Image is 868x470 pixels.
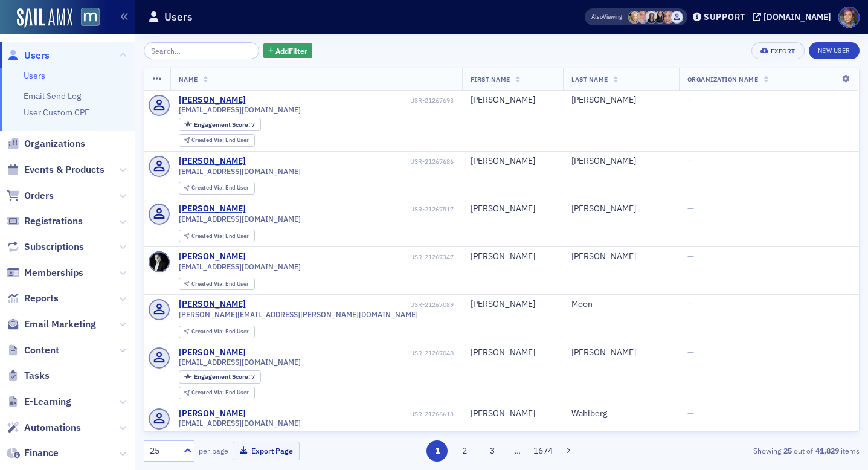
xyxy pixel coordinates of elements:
div: Created Via: End User [179,326,255,338]
a: [PERSON_NAME] [179,251,246,262]
div: 25 [150,445,176,457]
span: Tasks [24,369,50,382]
input: Search… [144,42,259,59]
a: Subscriptions [7,240,84,254]
div: Created Via: End User [179,134,255,147]
a: User Custom CPE [24,107,89,118]
span: Kelly Brown [645,11,658,24]
div: USR-21267048 [248,349,454,357]
button: AddFilter [263,43,313,59]
div: End User [191,281,249,288]
div: USR-21267347 [248,253,454,261]
div: Engagement Score: 7 [179,118,261,131]
div: Wahlberg [571,408,670,419]
button: [DOMAIN_NAME] [753,13,835,21]
h1: Users [164,10,193,24]
div: End User [191,329,249,335]
a: Finance [7,446,59,460]
a: Content [7,344,59,357]
span: Subscriptions [24,240,84,254]
div: End User [191,137,249,144]
span: Organization Name [687,75,759,83]
a: Tasks [7,369,50,382]
span: Reports [24,292,59,305]
div: End User [191,233,249,240]
span: [EMAIL_ADDRESS][DOMAIN_NAME] [179,262,301,271]
a: [PERSON_NAME] [179,299,246,310]
button: 3 [481,440,503,462]
span: — [687,347,694,358]
span: Registrations [24,214,83,228]
div: [PERSON_NAME] [471,204,555,214]
img: SailAMX [81,8,100,27]
span: — [687,298,694,309]
span: [EMAIL_ADDRESS][DOMAIN_NAME] [179,167,301,176]
span: Organizations [24,137,85,150]
span: Add Filter [275,45,307,56]
div: Export [771,48,796,54]
span: — [687,94,694,105]
div: USR-21267089 [248,301,454,309]
span: Memberships [24,266,83,280]
span: Justin Chase [670,11,683,24]
label: per page [199,445,228,456]
div: Created Via: End User [179,387,255,399]
span: — [687,251,694,262]
span: Engagement Score : [194,372,251,381]
span: Created Via : [191,388,225,396]
a: [PERSON_NAME] [179,347,246,358]
span: Last Name [571,75,608,83]
a: Events & Products [7,163,104,176]
div: End User [191,390,249,396]
a: E-Learning [7,395,71,408]
span: Email Marketing [24,318,96,331]
span: — [687,203,694,214]
div: Created Via: End User [179,182,255,195]
div: Support [704,11,745,22]
span: [EMAIL_ADDRESS][DOMAIN_NAME] [179,419,301,428]
a: Organizations [7,137,85,150]
span: E-Learning [24,395,71,408]
span: Rebekah Olson [628,11,641,24]
a: Users [7,49,50,62]
div: USR-21267693 [248,97,454,105]
div: Created Via: End User [179,230,255,242]
div: [PERSON_NAME] [471,299,555,310]
a: [PERSON_NAME] [179,95,246,106]
button: Export [751,42,804,59]
span: Katie Foo [662,11,675,24]
div: End User [191,185,249,192]
a: Registrations [7,214,83,228]
span: Tyra Washington [654,11,666,24]
a: New User [809,42,860,59]
a: Email Marketing [7,318,96,331]
a: SailAMX [17,8,72,28]
a: Users [24,70,45,81]
span: Users [24,49,50,62]
div: [PERSON_NAME] [471,347,555,358]
span: Created Via : [191,136,225,144]
a: Email Send Log [24,91,81,101]
div: [PERSON_NAME] [571,251,670,262]
span: Name [179,75,198,83]
div: Moon [571,299,670,310]
div: [PERSON_NAME] [471,156,555,167]
a: View Homepage [72,8,100,28]
span: First Name [471,75,510,83]
span: Created Via : [191,327,225,335]
strong: 25 [781,445,794,456]
a: Orders [7,189,54,202]
span: … [509,445,526,456]
a: [PERSON_NAME] [179,204,246,214]
span: [PERSON_NAME][EMAIL_ADDRESS][PERSON_NAME][DOMAIN_NAME] [179,310,418,319]
span: Viewing [591,13,622,21]
div: 7 [194,121,255,128]
div: [PERSON_NAME] [471,408,555,419]
span: [EMAIL_ADDRESS][DOMAIN_NAME] [179,214,301,224]
div: USR-21267686 [248,158,454,166]
div: USR-21267517 [248,205,454,213]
